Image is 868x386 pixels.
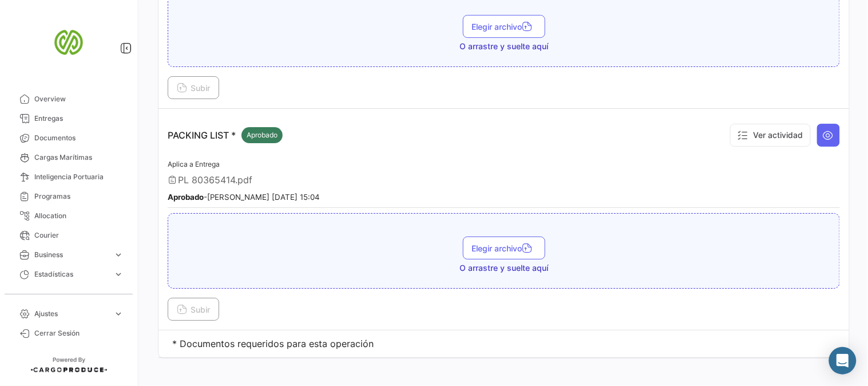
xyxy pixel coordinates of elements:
[168,298,219,321] button: Subir
[168,192,320,202] small: - [PERSON_NAME] [DATE] 15:04
[34,152,124,163] span: Cargas Marítimas
[34,328,124,338] span: Cerrar Sesión
[113,269,124,279] span: expand_more
[168,192,204,202] b: Aprobado
[9,167,128,187] a: Inteligencia Portuaria
[247,130,278,140] span: Aprobado
[34,250,109,260] span: Business
[463,237,545,259] button: Elegir archivo
[9,89,128,109] a: Overview
[472,22,536,31] span: Elegir archivo
[459,41,548,52] span: O arrastre y suelte aquí
[34,191,124,202] span: Programas
[9,187,128,206] a: Programas
[34,113,124,124] span: Entregas
[178,174,252,186] span: PL 80365414.pdf
[9,109,128,128] a: Entregas
[9,128,128,148] a: Documentos
[459,262,548,274] span: O arrastre y suelte aquí
[34,133,124,143] span: Documentos
[730,124,811,147] button: Ver actividad
[9,226,128,245] a: Courier
[34,172,124,182] span: Inteligencia Portuaria
[34,94,124,104] span: Overview
[472,243,536,253] span: Elegir archivo
[9,148,128,167] a: Cargas Marítimas
[168,160,220,168] span: Aplica a Entrega
[34,269,109,279] span: Estadísticas
[34,230,124,241] span: Courier
[34,211,124,221] span: Allocation
[113,250,124,260] span: expand_more
[113,309,124,319] span: expand_more
[463,15,545,38] button: Elegir archivo
[158,330,849,358] td: * Documentos requeridos para esta operación
[9,206,128,226] a: Allocation
[177,305,210,314] span: Subir
[177,83,210,93] span: Subir
[40,14,97,71] img: san-miguel-logo.png
[168,127,283,143] p: PACKING LIST *
[168,76,219,99] button: Subir
[34,309,109,319] span: Ajustes
[829,347,857,375] div: Abrir Intercom Messenger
